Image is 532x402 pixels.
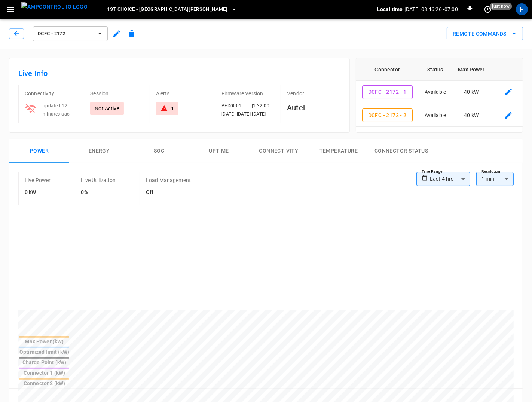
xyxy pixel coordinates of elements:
[452,81,490,104] td: 40 kW
[107,5,227,14] span: 1st Choice - [GEOGRAPHIC_DATA][PERSON_NAME]
[452,58,490,81] th: Max Power
[221,103,271,117] span: PFD0001|-.--.--|1.32.00|[DATE]|[DATE]|[DATE]
[33,26,108,41] button: DCFC - 2172
[156,90,209,97] p: Alerts
[38,30,93,38] span: DCFC - 2172
[419,81,452,104] td: Available
[476,172,514,186] div: 1 min
[189,139,249,163] button: Uptime
[69,139,129,163] button: Energy
[452,104,490,127] td: 40 kW
[419,104,452,127] td: Available
[482,3,494,15] button: set refresh interval
[516,3,528,15] div: profile-icon
[25,90,78,97] p: Connectivity
[43,103,70,117] span: updated 12 minutes ago
[25,188,51,197] h6: 0 kW
[447,27,523,41] button: Remote Commands
[362,85,413,99] button: DCFC - 2172 - 1
[146,188,191,197] h6: Off
[362,108,413,122] button: DCFC - 2172 - 2
[490,3,512,10] span: just now
[287,90,340,97] p: Vendor
[430,172,470,186] div: Last 4 hrs
[146,177,191,184] p: Load Management
[221,90,275,97] p: Firmware Version
[18,67,340,79] h6: Live Info
[309,139,369,163] button: Temperature
[21,2,88,12] img: ampcontrol.io logo
[404,6,458,13] p: [DATE] 08:46:26 -07:00
[81,188,116,197] h6: 0%
[369,139,434,163] button: Connector Status
[447,27,523,41] div: remote commands options
[377,6,403,13] p: Local time
[419,58,452,81] th: Status
[356,58,419,81] th: Connector
[25,177,51,184] p: Live Power
[287,102,340,114] h6: Autel
[249,139,309,163] button: Connectivity
[9,139,69,163] button: Power
[81,177,116,184] p: Live Utilization
[481,169,500,175] label: Resolution
[95,105,119,112] p: Not Active
[90,90,143,97] p: Session
[104,2,240,17] button: 1st Choice - [GEOGRAPHIC_DATA][PERSON_NAME]
[171,105,174,112] div: 1
[356,58,527,127] table: connector table
[129,139,189,163] button: SOC
[422,169,443,175] label: Time Range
